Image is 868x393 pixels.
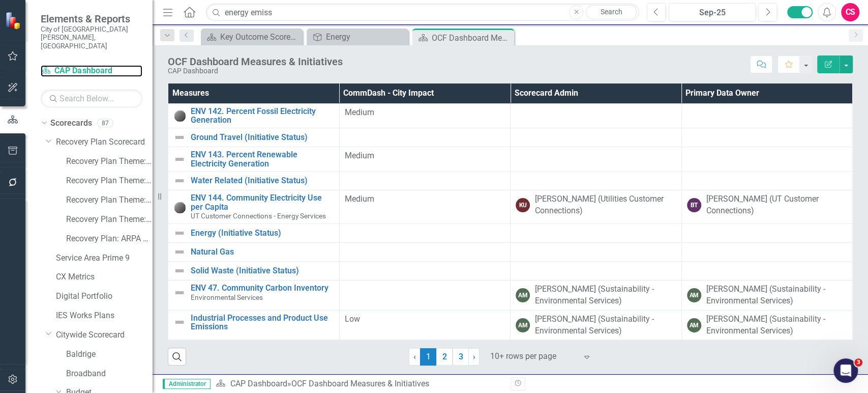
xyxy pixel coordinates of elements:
div: AM [687,288,701,302]
td: Double-Click to Edit [681,190,853,224]
td: Double-Click to Edit [339,280,511,311]
a: ENV 144. Community Electricity Use per Capita [191,193,334,211]
td: Double-Click to Edit Right Click for Context Menu [168,103,340,128]
a: CX Metrics [56,271,153,283]
div: [PERSON_NAME] (Sustainability - Environmental Services) [706,284,848,307]
div: [PERSON_NAME] (UT Customer Connections) [706,193,848,217]
div: Energy [326,31,406,43]
div: BT [687,198,701,212]
a: Natural Gas [191,247,334,257]
span: Administrator [163,379,211,389]
div: OCF Dashboard Measures & Initiatives [291,379,429,388]
img: Not Defined [173,227,186,239]
td: Double-Click to Edit [339,224,511,243]
td: Double-Click to Edit [339,172,511,190]
div: KU [516,198,530,212]
td: Double-Click to Edit [511,224,682,243]
a: Solid Waste (Initiative Status) [191,266,334,275]
td: Double-Click to Edit [511,103,682,128]
td: Double-Click to Edit Right Click for Context Menu [168,147,340,172]
iframe: Intercom live chat [833,358,858,383]
a: Industrial Processes and Product Use Emissions [191,314,334,331]
div: AM [687,318,701,332]
a: Recovery Plan Theme: Health [66,156,153,167]
td: Double-Click to Edit [511,310,682,340]
a: 3 [453,348,469,366]
a: 2 [436,348,453,366]
span: ‹ [413,352,416,361]
img: No Information [173,201,186,213]
span: 1 [420,348,436,366]
input: Search Below... [41,90,142,107]
a: Ground Travel (Initiative Status) [191,133,334,142]
td: Double-Click to Edit Right Click for Context Menu [168,128,340,147]
div: [PERSON_NAME] (Sustainability - Environmental Services) [535,284,676,307]
a: Search [586,5,637,19]
div: CAP Dashboard [168,67,343,75]
td: Double-Click to Edit [511,147,682,172]
div: [PERSON_NAME] (Sustainability - Environmental Services) [706,314,848,337]
img: Not Defined [173,316,186,328]
a: ENV 142. Percent Fossil Electricity Generation [191,107,334,125]
div: [PERSON_NAME] (Utilities Customer Connections) [535,193,676,217]
td: Double-Click to Edit [511,172,682,190]
a: Recovery Plan Theme: Economic Recovery [66,194,153,206]
input: Search ClearPoint... [206,4,639,21]
span: Elements & Reports [41,13,142,25]
img: ClearPoint Strategy [5,11,23,29]
td: Double-Click to Edit [681,103,853,128]
span: Environmental Services [191,293,263,301]
td: Double-Click to Edit [681,243,853,262]
button: Sep-25 [669,3,756,21]
a: Broadband [66,368,153,380]
div: CS [841,3,859,21]
td: Double-Click to Edit [681,262,853,280]
td: Double-Click to Edit [681,147,853,172]
td: Double-Click to Edit [339,128,511,147]
div: Sep-25 [672,7,752,19]
span: Medium [345,151,374,160]
td: Double-Click to Edit [511,262,682,280]
a: IES Works Plans [56,310,153,322]
a: Scorecards [50,118,92,129]
a: Recovery Plan Theme: Environmental Resilience [66,214,153,226]
td: Double-Click to Edit Right Click for Context Menu [168,310,340,340]
td: Double-Click to Edit [681,172,853,190]
div: [PERSON_NAME] (Sustainability - Environmental Services) [535,314,676,337]
a: Digital Portfolio [56,291,153,302]
a: Energy (Initiative Status) [191,229,334,238]
td: Double-Click to Edit [681,310,853,340]
div: » [216,378,502,390]
a: Recovery Plan Scorecard [56,136,153,148]
div: Key Outcome Scorecard [220,31,300,43]
div: AM [516,318,530,332]
a: Recovery Plan Theme: Equity and Community Resilience [66,175,153,187]
td: Double-Click to Edit [339,147,511,172]
span: Medium [345,107,374,117]
span: 3 [854,358,862,367]
div: OCF Dashboard Measures & Initiatives [432,32,512,44]
td: Double-Click to Edit [511,243,682,262]
img: Not Defined [173,153,186,165]
a: Baldrige [66,349,153,360]
a: Energy [309,31,406,43]
img: Not Defined [173,246,186,258]
td: Double-Click to Edit Right Click for Context Menu [168,280,340,311]
div: AM [516,288,530,302]
div: OCF Dashboard Measures & Initiatives [168,56,343,67]
td: Double-Click to Edit Right Click for Context Menu [168,243,340,262]
td: Double-Click to Edit [339,190,511,224]
td: Double-Click to Edit [339,103,511,128]
a: CAP Dashboard [230,379,287,388]
img: Not Defined [173,287,186,299]
td: Double-Click to Edit [339,310,511,340]
span: Low [345,314,360,324]
span: UT Customer Connections - Energy Services [191,212,326,220]
a: ENV 47. Community Carbon Inventory [191,284,334,293]
a: Water Related (Initiative Status) [191,176,334,185]
td: Double-Click to Edit Right Click for Context Menu [168,224,340,243]
a: CAP Dashboard [41,65,142,77]
img: Not Defined [173,131,186,144]
a: Citywide Scorecard [56,329,153,341]
td: Double-Click to Edit [681,128,853,147]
